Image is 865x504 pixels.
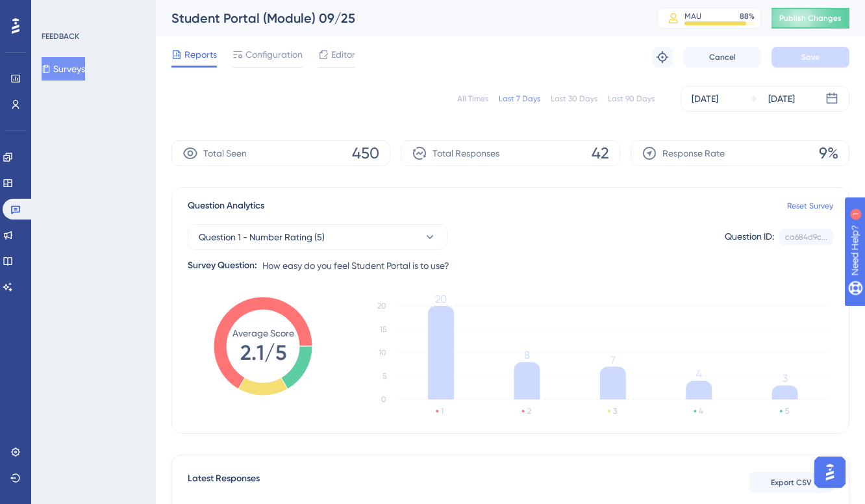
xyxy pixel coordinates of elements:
[524,349,530,361] tspan: 8
[768,91,795,107] div: [DATE]
[331,47,355,62] span: Editor
[785,232,827,242] div: ca684d9c...
[613,407,617,416] text: 3
[171,9,625,27] div: Student Portal (Module) 09/25
[699,407,703,416] text: 4
[199,229,325,245] span: Question 1 - Number Rating (5)
[787,201,833,211] a: Reset Survey
[379,348,386,357] tspan: 10
[188,198,264,214] span: Question Analytics
[662,145,725,161] span: Response Rate
[709,52,736,62] span: Cancel
[42,57,85,81] button: Surveys
[783,372,788,384] tspan: 3
[592,143,609,164] span: 42
[810,453,849,492] iframe: UserGuiding AI Assistant Launcher
[90,6,94,17] div: 1
[441,407,444,416] text: 1
[692,91,718,107] div: [DATE]
[749,472,833,493] button: Export CSV
[527,407,531,416] text: 2
[684,11,701,21] div: MAU
[771,47,849,68] button: Save
[188,224,447,250] button: Question 1 - Number Rating (5)
[610,354,616,366] tspan: 7
[725,229,774,246] div: Question ID:
[801,52,820,62] span: Save
[203,145,247,161] span: Total Seen
[382,372,386,381] tspan: 5
[551,94,597,104] div: Last 30 Days
[42,31,79,42] div: FEEDBACK
[31,3,81,19] span: Need Help?
[771,8,849,29] button: Publish Changes
[377,301,386,310] tspan: 20
[696,368,702,380] tspan: 4
[240,340,286,365] tspan: 2.1/5
[740,11,755,21] div: 88 %
[432,145,499,161] span: Total Responses
[232,328,294,338] tspan: Average Score
[380,325,386,334] tspan: 15
[188,258,257,273] div: Survey Question:
[188,471,260,494] span: Latest Responses
[779,13,842,23] span: Publish Changes
[683,47,761,68] button: Cancel
[819,143,838,164] span: 9%
[245,47,303,62] span: Configuration
[381,395,386,404] tspan: 0
[184,47,217,62] span: Reports
[262,258,449,273] span: How easy do you feel Student Portal is to use?
[352,143,379,164] span: 450
[457,94,488,104] div: All Times
[435,293,447,305] tspan: 20
[785,407,789,416] text: 5
[608,94,655,104] div: Last 90 Days
[771,477,812,488] span: Export CSV
[499,94,540,104] div: Last 7 Days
